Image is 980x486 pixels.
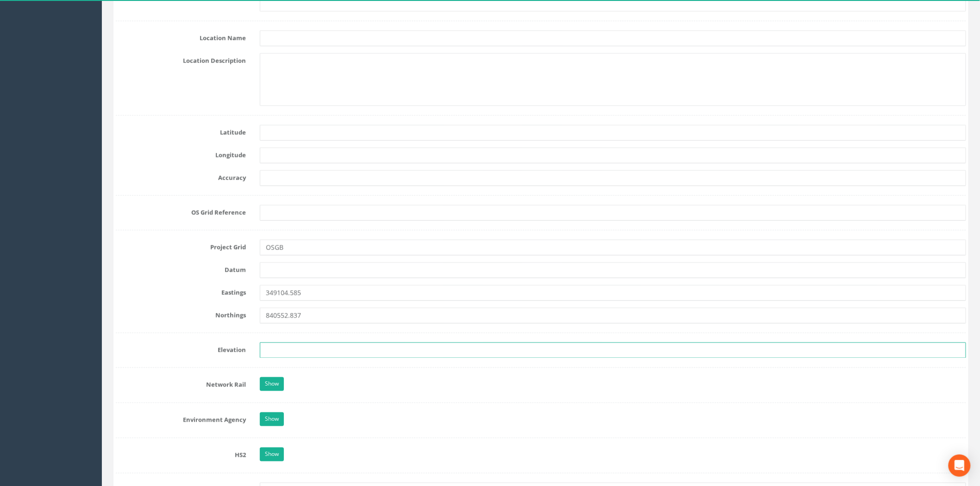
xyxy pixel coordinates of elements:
label: Northings [109,308,253,320]
label: Network Rail [109,377,253,389]
label: Location Description [109,53,253,65]
a: Show [260,412,284,426]
label: Accuracy [109,170,253,182]
a: Show [260,448,284,461]
label: Datum [109,262,253,274]
label: Eastings [109,285,253,297]
div: Open Intercom Messenger [949,455,971,477]
label: HS2 [109,448,253,460]
label: Latitude [109,125,253,137]
label: OS Grid Reference [109,205,253,217]
a: Show [260,377,284,391]
label: Location Name [109,31,253,43]
label: Project Grid [109,240,253,252]
label: Elevation [109,343,253,355]
label: Environment Agency [109,412,253,424]
label: Longitude [109,148,253,160]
